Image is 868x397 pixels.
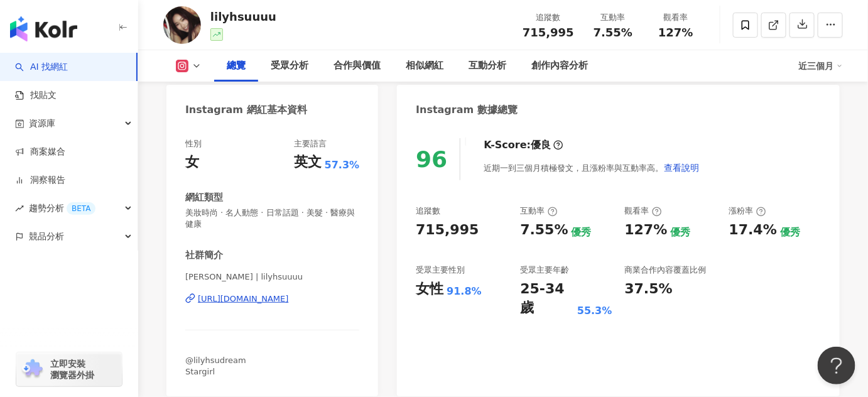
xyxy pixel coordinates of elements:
div: lilyhsuuuu [210,9,276,24]
div: 性別 [185,138,202,150]
div: 總覽 [227,58,246,73]
div: 創作內容分析 [531,58,588,73]
span: @lilyhsudream Stargirl [185,356,246,376]
span: 競品分析 [29,222,64,251]
div: 受眾主要性別 [416,264,465,276]
div: K-Score : [484,138,563,152]
a: 洞察報告 [15,174,65,187]
span: rise [15,204,24,213]
div: 受眾分析 [271,58,308,73]
div: 25-34 歲 [520,280,574,318]
div: 近三個月 [799,56,843,76]
span: 127% [658,26,693,39]
div: 受眾主要年齡 [520,264,569,276]
span: 資源庫 [29,109,55,138]
div: 英文 [294,153,322,172]
span: 查看說明 [664,163,699,173]
div: 漲粉率 [729,205,766,217]
img: logo [10,16,77,41]
div: 互動率 [589,11,637,24]
div: BETA [67,202,95,215]
div: Instagram 數據總覽 [416,103,518,117]
div: 127% [625,220,668,240]
span: 715,995 [523,26,574,39]
div: [URL][DOMAIN_NAME] [198,293,289,305]
div: 追蹤數 [523,11,574,24]
div: 55.3% [577,304,612,318]
div: 網紅類型 [185,191,223,204]
div: 優秀 [780,226,800,239]
div: 合作與價值 [334,58,381,73]
a: searchAI 找網紅 [15,61,68,73]
div: 社群簡介 [185,249,223,262]
div: 37.5% [625,280,673,299]
div: 主要語言 [294,138,327,150]
img: chrome extension [20,359,45,379]
a: 商案媒合 [15,146,65,158]
div: 相似網紅 [406,58,443,73]
a: 找貼文 [15,89,57,102]
div: 觀看率 [652,11,700,24]
div: 追蹤數 [416,205,440,217]
div: 17.4% [729,220,777,240]
div: Instagram 網紅基本資料 [185,103,307,117]
div: 715,995 [416,220,479,240]
div: 優秀 [572,226,592,239]
a: [URL][DOMAIN_NAME] [185,293,359,305]
button: 查看說明 [663,155,700,180]
div: 觀看率 [625,205,662,217]
div: 互動率 [520,205,557,217]
img: KOL Avatar [163,6,201,44]
div: 女性 [416,280,443,299]
div: 優秀 [671,226,691,239]
div: 優良 [531,138,551,152]
span: 57.3% [325,158,360,172]
span: [PERSON_NAME] | lilyhsuuuu [185,271,359,283]
div: 7.55% [520,220,568,240]
span: 立即安裝 瀏覽器外掛 [50,358,94,381]
div: 女 [185,153,199,172]
div: 商業合作內容覆蓋比例 [625,264,707,276]
span: 7.55% [594,26,632,39]
div: 近期一到三個月積極發文，且漲粉率與互動率高。 [484,155,700,180]
div: 互動分析 [469,58,506,73]
div: 91.8% [447,285,482,298]
span: 趨勢分析 [29,194,95,222]
div: 96 [416,146,447,172]
iframe: Help Scout Beacon - Open [818,347,855,384]
span: 美妝時尚 · 名人動態 · 日常話題 · 美髮 · 醫療與健康 [185,207,359,230]
a: chrome extension立即安裝 瀏覽器外掛 [16,352,122,386]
